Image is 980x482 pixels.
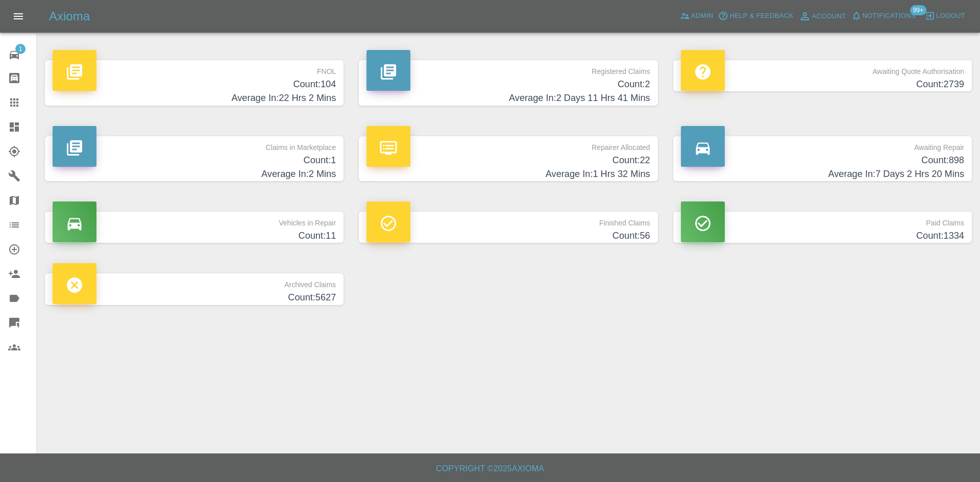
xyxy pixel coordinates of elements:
h4: Count: 104 [53,78,336,91]
p: Repairer Allocated [366,136,650,154]
button: Logout [922,8,968,24]
span: Admin [691,10,714,22]
button: Notifications [849,8,918,24]
h4: Average In: 22 Hrs 2 Mins [53,91,336,105]
p: Vehicles in Repair [53,212,336,229]
a: Registered ClaimsCount:2Average In:2 Days 11 Hrs 41 Mins [359,60,657,106]
span: Logout [936,10,965,22]
a: Finished ClaimsCount:56 [359,212,657,243]
h4: Count: 1 [53,154,336,167]
p: FNOL [53,60,336,78]
p: Paid Claims [681,212,964,229]
h4: Average In: 7 Days 2 Hrs 20 Mins [681,167,964,181]
p: Finished Claims [366,212,650,229]
a: Vehicles in RepairCount:11 [45,212,344,243]
span: Help & Feedback [729,10,793,22]
a: FNOLCount:104Average In:22 Hrs 2 Mins [45,60,344,106]
p: Claims in Marketplace [53,136,336,154]
h6: Copyright © 2025 Axioma [8,462,972,476]
h4: Count: 5627 [53,291,336,305]
span: 1 [15,44,26,54]
a: Awaiting RepairCount:898Average In:7 Days 2 Hrs 20 Mins [673,136,972,182]
a: Awaiting Quote AuthorisationCount:2739 [673,60,972,91]
p: Archived Claims [53,273,336,291]
p: Awaiting Quote Authorisation [681,60,964,78]
h4: Count: 2739 [681,78,964,91]
h4: Average In: 2 Mins [53,167,336,181]
h4: Count: 2 [366,78,650,91]
h4: Average In: 1 Hrs 32 Mins [366,167,650,181]
h4: Count: 898 [681,154,964,167]
h4: Average In: 2 Days 11 Hrs 41 Mins [366,91,650,105]
h4: Count: 22 [366,154,650,167]
button: Help & Feedback [716,8,796,24]
button: Open drawer [6,4,31,29]
h4: Count: 56 [366,229,650,243]
a: Admin [677,8,716,24]
span: Notifications [863,10,916,22]
a: Claims in MarketplaceCount:1Average In:2 Mins [45,136,344,182]
span: 99+ [910,5,926,15]
p: Awaiting Repair [681,136,964,154]
h4: Count: 11 [53,229,336,243]
span: Account [812,11,846,22]
a: Account [796,8,849,24]
a: Archived ClaimsCount:5627 [45,273,344,305]
h4: Count: 1334 [681,229,964,243]
a: Repairer AllocatedCount:22Average In:1 Hrs 32 Mins [359,136,657,182]
p: Registered Claims [366,60,650,78]
a: Paid ClaimsCount:1334 [673,212,972,243]
h5: Axioma [49,8,90,24]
